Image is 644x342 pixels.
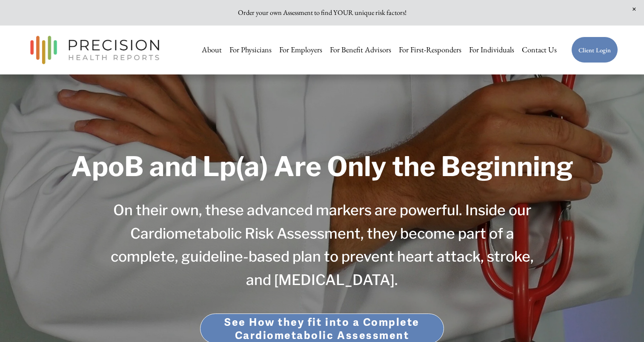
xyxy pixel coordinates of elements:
strong: ApoB and Lp(a) Are Only the Beginning [71,150,573,183]
a: For Benefit Advisors [330,41,391,58]
a: Client Login [571,37,618,63]
a: For First-Responders [399,41,461,58]
a: For Individuals [469,41,514,58]
a: For Physicians [229,41,272,58]
a: For Employers [279,41,322,58]
a: Contact Us [522,41,557,58]
img: Precision Health Reports [26,32,164,68]
a: About [202,41,222,58]
h3: On their own, these advanced markers are powerful. Inside our Cardiometabolic Risk Assessment, th... [100,199,544,291]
